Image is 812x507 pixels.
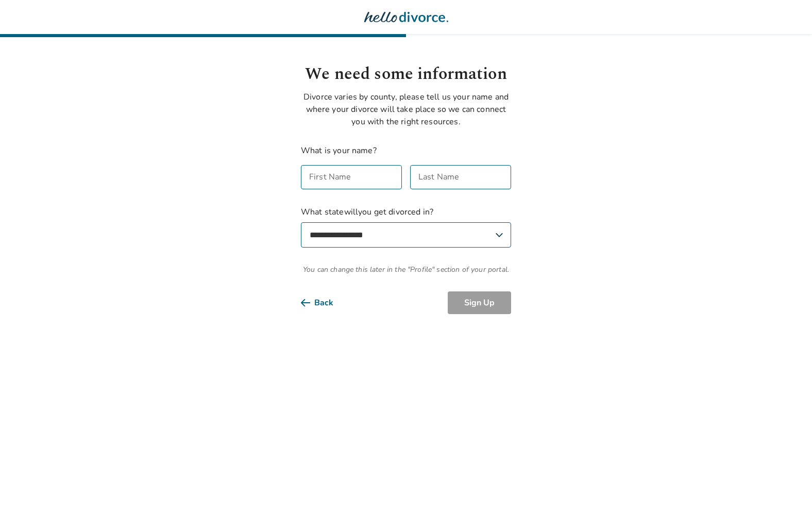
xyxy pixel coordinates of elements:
[448,291,511,314] button: Sign Up
[301,91,511,128] p: Divorce varies by county, please tell us your name and where your divorce will take place so we c...
[301,222,511,248] select: What statewillyou get divorced in?
[301,264,511,275] span: You can change this later in the "Profile" section of your portal.
[760,457,812,507] iframe: Chat Widget
[301,206,511,248] label: What state will you get divorced in?
[301,62,511,87] h1: We need some information
[301,291,350,314] button: Back
[301,145,377,156] label: What is your name?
